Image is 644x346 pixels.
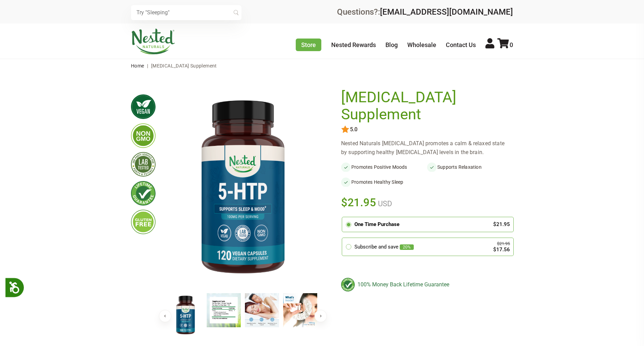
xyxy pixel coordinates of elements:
a: Wholesale [407,41,436,48]
span: 0 [510,41,513,48]
img: 5-HTP Supplement [283,293,317,327]
span: $21.95 [341,195,376,210]
li: Supports Relaxation [427,162,513,172]
nav: breadcrumbs [131,59,513,73]
img: 5-HTP Supplement [207,293,241,327]
a: Store [296,39,321,51]
span: 5.0 [349,126,357,133]
a: Home [131,63,144,69]
img: Nested Naturals [131,29,175,55]
span: USD [376,199,392,208]
button: Next [314,310,327,322]
h1: [MEDICAL_DATA] Supplement [341,89,510,123]
span: | [145,63,150,69]
div: Nested Naturals [MEDICAL_DATA] promotes a calm & relaxed state by supporting healthy [MEDICAL_DAT... [341,139,513,157]
div: Questions?: [337,8,513,16]
img: badge-lifetimeguarantee-color.svg [341,278,355,291]
a: Blog [385,41,398,48]
input: Try "Sleeping" [131,5,241,20]
img: thirdpartytested [131,152,156,177]
img: gmofree [131,123,156,148]
img: 5-HTP Supplement [166,89,319,287]
img: vegan [131,94,156,119]
a: Nested Rewards [331,41,376,48]
img: 5-HTP Supplement [245,293,279,327]
li: Promotes Positive Moods [341,162,427,172]
a: 0 [497,41,513,48]
img: lifetimeguarantee [131,181,156,206]
a: Contact Us [446,41,476,48]
img: star.svg [341,125,349,134]
a: [EMAIL_ADDRESS][DOMAIN_NAME] [380,7,513,17]
li: Promotes Healthy Sleep [341,177,427,187]
div: 100% Money Back Lifetime Guarantee [341,278,513,291]
span: [MEDICAL_DATA] Supplement [151,63,217,69]
img: glutenfree [131,210,156,234]
img: 5-HTP Supplement [169,293,203,337]
button: Previous [159,310,171,322]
